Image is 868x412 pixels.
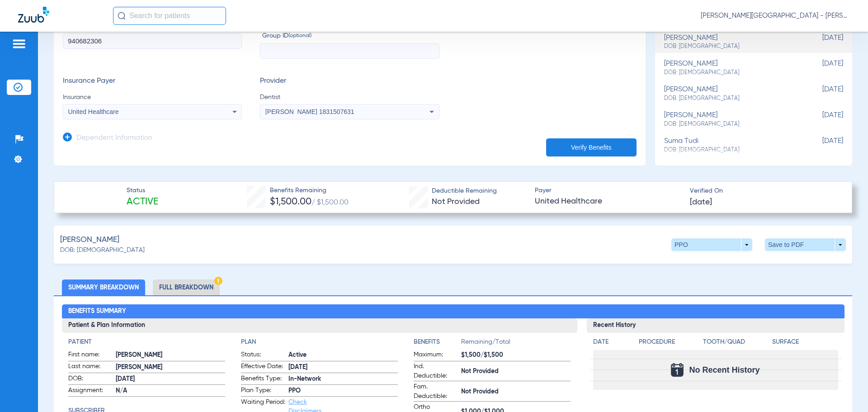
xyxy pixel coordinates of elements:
[116,350,225,360] span: [PERSON_NAME]
[414,337,461,350] app-breakdown-title: Benefits
[127,196,158,208] span: Active
[798,137,843,154] span: [DATE]
[270,197,311,207] span: $1,500.00
[664,34,798,51] div: [PERSON_NAME]
[116,386,225,396] span: N/A
[671,363,684,377] img: Calendar
[265,108,354,115] span: [PERSON_NAME] 1831507631
[63,93,242,102] span: Insurance
[63,22,242,59] label: Member ID
[214,277,222,285] img: Hazard
[63,77,242,86] h3: Insurance Payer
[68,374,113,385] span: DOB:
[241,350,285,361] span: Status:
[701,11,850,20] span: [PERSON_NAME][GEOGRAPHIC_DATA] - [PERSON_NAME][GEOGRAPHIC_DATA]
[68,108,119,115] span: United Healthcare
[664,137,798,154] div: suma tudi
[689,365,759,374] span: No Recent History
[546,138,637,156] button: Verify Benefits
[288,386,398,396] span: PPO
[664,146,798,154] span: DOB: [DEMOGRAPHIC_DATA]
[76,134,152,143] h3: Dependent Information
[68,362,113,373] span: Last name:
[671,238,752,251] button: PPO
[798,34,843,51] span: [DATE]
[432,186,497,196] span: Deductible Remaining
[593,337,631,347] h4: Date
[772,337,838,347] h4: Surface
[639,337,700,347] h4: Procedure
[262,31,439,41] span: Group ID
[18,7,49,23] img: Zuub Logo
[241,386,285,397] span: Plan Type:
[535,196,682,207] span: United Healthcare
[664,120,798,128] span: DOB: [DEMOGRAPHIC_DATA]
[664,95,798,103] span: DOB: [DEMOGRAPHIC_DATA]
[593,337,631,350] app-breakdown-title: Date
[461,367,571,376] span: Not Provided
[664,60,798,76] div: [PERSON_NAME]
[118,12,126,20] img: Search Icon
[414,382,458,401] span: Fam. Deductible:
[260,93,439,102] span: Dentist
[62,304,844,319] h2: Benefits Summary
[461,337,571,350] span: Remaining/Total
[690,197,712,208] span: [DATE]
[116,374,225,384] span: [DATE]
[288,363,398,372] span: [DATE]
[68,337,225,347] h4: Patient
[772,337,838,350] app-breakdown-title: Surface
[288,374,398,384] span: In-Network
[798,85,843,102] span: [DATE]
[432,198,480,206] span: Not Provided
[68,386,113,397] span: Assignment:
[798,111,843,128] span: [DATE]
[288,31,311,41] small: (optional)
[260,77,439,86] h3: Provider
[535,186,682,195] span: Payer
[241,374,285,385] span: Benefits Type:
[414,362,458,381] span: Ind. Deductible:
[153,279,220,295] li: Full Breakdown
[703,337,769,350] app-breakdown-title: Tooth/Quad
[241,362,285,373] span: Effective Date:
[113,7,226,25] input: Search for patients
[461,387,571,397] span: Not Provided
[414,350,458,361] span: Maximum:
[62,279,145,295] li: Summary Breakdown
[62,318,577,333] h3: Patient & Plan Information
[60,234,119,246] span: [PERSON_NAME]
[270,186,349,195] span: Benefits Remaining
[765,238,846,251] button: Save to PDF
[664,43,798,51] span: DOB: [DEMOGRAPHIC_DATA]
[116,363,225,372] span: [PERSON_NAME]
[587,318,844,333] h3: Recent History
[664,111,798,128] div: [PERSON_NAME]
[461,350,571,360] span: $1,500/$1,500
[311,199,349,206] span: / $1,500.00
[414,337,461,347] h4: Benefits
[12,38,26,49] img: hamburger-icon
[798,60,843,76] span: [DATE]
[288,350,398,360] span: Active
[68,350,113,361] span: First name:
[241,337,398,347] h4: Plan
[127,186,158,195] span: Status
[703,337,769,347] h4: Tooth/Quad
[63,33,242,49] input: Member ID
[639,337,700,350] app-breakdown-title: Procedure
[690,186,837,196] span: Verified On
[664,85,798,102] div: [PERSON_NAME]
[664,69,798,77] span: DOB: [DEMOGRAPHIC_DATA]
[60,246,145,255] span: DOB: [DEMOGRAPHIC_DATA]
[823,369,868,412] iframe: Chat Widget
